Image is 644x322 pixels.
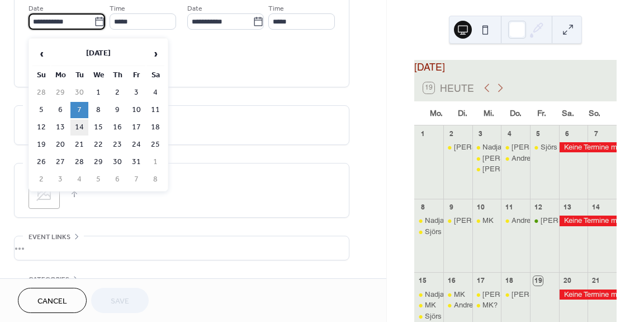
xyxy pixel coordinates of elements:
[505,203,514,212] div: 11
[555,102,581,125] div: Sa.
[51,102,69,118] td: 6
[127,154,145,170] td: 31
[32,154,50,170] td: 26
[146,119,164,136] td: 18
[512,290,574,300] div: [PERSON_NAME]
[418,203,428,212] div: 8
[482,216,494,226] div: MK
[146,67,164,83] th: Sa
[414,227,443,237] div: Sjörs
[51,137,69,153] td: 20
[449,102,476,125] div: Di.
[108,102,126,118] td: 9
[501,142,530,152] div: Michael
[425,300,436,310] div: MK
[127,171,145,188] td: 7
[110,3,125,15] span: Time
[476,129,485,138] div: 3
[447,203,456,212] div: 9
[108,171,126,188] td: 6
[472,153,501,164] div: Florian
[70,171,88,188] td: 4
[443,300,472,310] div: Andre&Katja
[503,102,529,125] div: Do.
[447,129,456,138] div: 2
[127,85,145,101] td: 3
[127,102,145,118] td: 10
[472,300,501,310] div: MK?
[18,288,87,313] button: Cancel
[512,153,552,164] div: Andre&Katja
[482,290,548,300] div: [PERSON_NAME]?
[29,231,70,243] span: Event links
[505,276,514,286] div: 18
[418,129,428,138] div: 1
[454,300,495,310] div: Andre&Katja
[108,119,126,136] td: 16
[541,216,603,226] div: [PERSON_NAME]
[581,102,608,125] div: So.
[108,154,126,170] td: 30
[425,216,444,226] div: Nadja
[70,67,88,83] th: Tu
[425,311,442,321] div: Sjörs
[187,3,202,15] span: Date
[414,290,443,300] div: Nadja
[533,203,543,212] div: 12
[533,276,543,286] div: 19
[472,290,501,300] div: Florian?
[425,227,442,237] div: Sjörs
[482,153,544,164] div: [PERSON_NAME]
[89,119,107,136] td: 15
[476,203,485,212] div: 10
[512,216,552,226] div: Andre&Katja
[146,85,164,101] td: 4
[51,42,145,66] th: [DATE]
[32,171,50,188] td: 2
[472,164,501,174] div: Steffen
[591,129,601,138] div: 7
[268,3,284,15] span: Time
[89,85,107,101] td: 1
[414,300,443,310] div: MK
[108,85,126,101] td: 2
[423,102,449,125] div: Mo.
[443,216,472,226] div: Michael
[443,290,472,300] div: MK
[482,142,501,152] div: Nadja
[147,43,164,65] span: ›
[51,67,69,83] th: Mo
[146,137,164,153] td: 25
[29,3,44,15] span: Date
[29,274,69,286] span: Categories
[591,276,601,286] div: 21
[32,85,50,101] td: 28
[70,85,88,101] td: 30
[29,178,60,209] div: ;
[70,154,88,170] td: 28
[501,216,530,226] div: Andre&Katja
[70,102,88,118] td: 7
[454,290,465,300] div: MK
[89,137,107,153] td: 22
[530,216,559,226] div: Sebastian
[108,137,126,153] td: 23
[425,290,444,300] div: Nadja
[32,137,50,153] td: 19
[476,276,485,286] div: 17
[108,67,126,83] th: Th
[591,203,601,212] div: 14
[447,276,456,286] div: 16
[33,43,50,65] span: ‹
[70,119,88,136] td: 14
[501,290,530,300] div: Elke
[89,102,107,118] td: 8
[482,164,544,174] div: [PERSON_NAME]
[529,102,555,125] div: Fr.
[89,67,107,83] th: We
[505,129,514,138] div: 4
[127,137,145,153] td: 24
[530,142,559,152] div: Sjörs
[562,203,572,212] div: 13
